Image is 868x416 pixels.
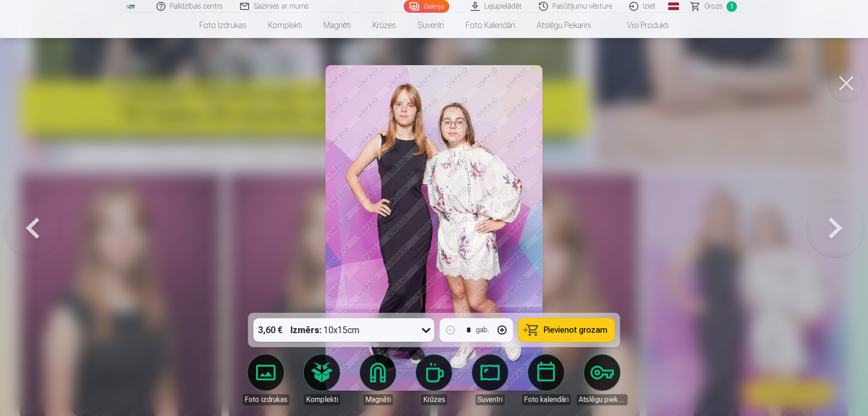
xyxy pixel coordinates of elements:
[421,394,447,405] div: Krūzes
[409,354,459,405] a: Krūzes
[519,318,615,342] button: Pievienot grozam
[254,318,287,342] div: 3,60 €
[126,4,136,9] img: /fa1
[704,1,723,12] span: Grozs
[257,13,313,38] a: Komplekti
[297,354,347,405] a: Komplekti
[521,354,571,405] a: Foto kalendāri
[291,324,322,336] strong: Izmērs :
[577,394,627,405] div: Atslēgu piekariņi
[304,394,340,405] div: Komplekti
[363,394,393,405] div: Magnēti
[189,13,257,38] a: Foto izdrukas
[602,13,679,38] a: Visi produkti
[726,1,737,12] span: 1
[465,354,515,405] a: Suvenīri
[291,318,360,342] div: 10x15cm
[455,13,526,38] a: Foto kalendāri
[522,394,571,405] div: Foto kalendāri
[476,394,505,405] div: Suvenīri
[577,354,627,405] a: Atslēgu piekariņi
[407,13,455,38] a: Suvenīri
[313,13,362,38] a: Magnēti
[353,354,403,405] a: Magnēti
[526,13,602,38] a: Atslēgu piekariņi
[544,326,608,334] span: Pievienot grozam
[243,394,289,405] div: Foto izdrukas
[241,354,291,405] a: Foto izdrukas
[362,13,407,38] a: Krūzes
[476,325,490,335] div: gab.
